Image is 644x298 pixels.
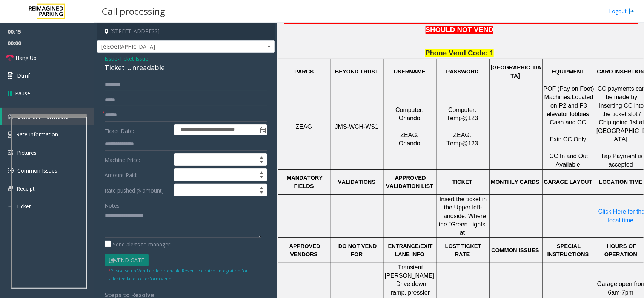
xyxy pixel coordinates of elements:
[338,179,375,185] span: VALIDATIONS
[117,55,148,62] span: -
[399,115,420,121] span: Orlando
[105,55,117,63] span: Issue
[440,196,489,219] span: Insert the ticket in the Upper left-hand
[547,102,589,117] span: on P2 and P3 elevator lobbies
[447,140,478,147] span: Temp@123
[289,243,322,257] span: APPROVED VENDORS
[544,86,596,100] span: POF (Pay on Foot) Machines:
[119,55,148,63] span: Ticket Issue
[258,125,267,135] span: Toggle popup
[284,16,638,34] span: TICKET NUMBER SHOULD START WITH 109 OR 60 ANY OTHER TICKET NUMBER IS WRONG AND GATE SHOULD NOT VEND
[105,63,267,73] div: Ticket Unreadable
[550,153,590,168] span: CC In and Out Available
[97,41,239,53] span: [GEOGRAPHIC_DATA]
[15,89,30,97] span: Pause
[439,213,489,236] span: side. Where the "Green Lights" at
[15,54,37,62] span: Hang Up
[108,268,248,281] small: Please setup Vend code or enable Revenue control integration for selected lane to perform vend
[491,179,539,185] span: MONTHLY CARDS
[8,186,13,191] img: 'icon'
[572,94,593,100] span: Located
[294,69,314,75] span: PARCS
[105,254,149,267] button: Vend Gate
[629,7,635,15] img: logout
[256,154,267,160] span: Increase value
[8,168,14,174] img: 'icon'
[394,69,426,75] span: USERNAME
[8,203,12,210] img: 'icon'
[256,175,267,181] span: Decrease value
[453,132,472,138] span: ZEAG:
[385,264,436,296] span: Transient [PERSON_NAME]: Drive down ramp, press
[8,131,12,138] img: 'icon'
[395,107,424,113] span: Computer:
[256,160,267,166] span: Decrease value
[386,175,433,189] span: APPROVED VALIDATION LIST
[296,124,312,130] span: ZEAG
[552,69,584,75] span: EQUIPMENT
[105,240,170,248] label: Send alerts to manager
[8,114,13,119] img: 'icon'
[445,243,483,257] span: LOST TICKET RATE
[105,199,121,209] label: Notes:
[452,179,472,185] span: TICKET
[491,64,541,79] span: [GEOGRAPHIC_DATA]
[2,108,94,125] a: General Information
[287,175,324,189] span: MANDATORY FIELDS
[550,119,586,125] span: Cash and CC
[447,115,478,121] span: Temp@123
[256,190,267,196] span: Decrease value
[338,243,378,257] span: DO NOT VEND FOR
[103,153,172,166] label: Machine Price:
[547,243,589,257] span: SPECIAL INSTRUCTIONS
[544,179,592,185] span: GARAGE LAYOUT
[98,2,169,20] h3: Call processing
[256,169,267,175] span: Increase value
[446,69,479,75] span: PASSWORD
[401,132,419,138] span: ZEAG:
[609,7,635,15] a: Logout
[335,124,379,130] span: JMS-WCH-WS1
[103,168,172,181] label: Amount Paid:
[425,49,493,57] span: Phone Vend Code: 1
[97,23,275,40] h4: [STREET_ADDRESS]
[103,184,172,197] label: Rate pushed ($ amount):
[256,184,267,190] span: Increase value
[17,72,30,79] span: Dtmf
[448,107,476,113] span: Computer:
[335,69,379,75] span: BEYOND TRUST
[599,179,643,185] span: LOCATION TIME
[399,140,420,147] span: Orlando
[103,124,172,136] label: Ticket Date:
[550,136,586,142] span: Exit: CC Only
[604,243,638,257] span: HOURS OF OPERATION
[8,150,13,155] img: 'icon'
[17,113,72,120] span: General Information
[388,243,434,257] span: ENTRANCE/EXIT LANE INFO
[492,247,539,253] span: COMMON ISSUES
